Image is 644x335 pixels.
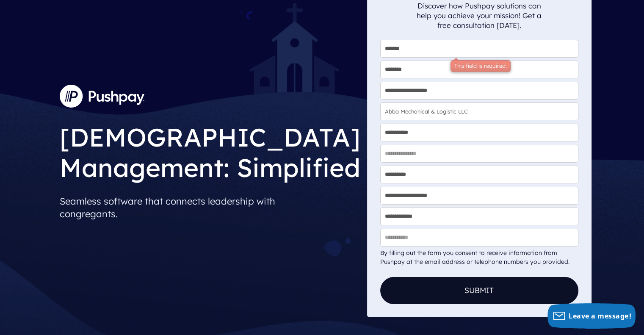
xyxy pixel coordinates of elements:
div: This field is required. [451,60,511,72]
h1: [DEMOGRAPHIC_DATA] Management: Simplified [60,115,360,185]
p: Seamless software that connects leadership with congregants. [60,191,360,224]
button: Submit [380,277,578,304]
span: Leave a message! [569,311,631,321]
button: Leave a message! [547,303,636,329]
div: By filling out the form you consent to receive information from Pushpay at the email address or t... [380,249,578,266]
p: Discover how Pushpay solutions can help you achieve your mission! Get a free consultation [DATE]. [417,1,542,30]
input: Church Name [380,102,578,120]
